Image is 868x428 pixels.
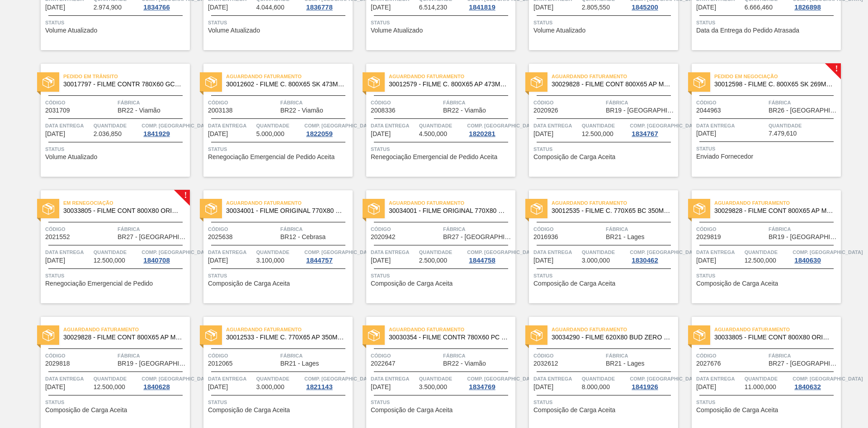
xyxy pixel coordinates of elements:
div: 1830462 [630,257,660,264]
span: Código [371,98,441,107]
img: status [693,203,705,215]
span: Aguardando Faturamento [63,325,190,334]
div: 1841929 [142,130,171,137]
span: 2031709 [45,107,70,114]
span: 15/10/2025 [371,384,391,390]
img: status [368,329,380,341]
span: 30030354 - FILME CONTR 780X60 PC LT350 NIV24 [389,334,508,341]
span: Status [371,145,513,154]
span: Aguardando Faturamento [389,198,515,207]
a: Comp. [GEOGRAPHIC_DATA]1840632 [793,374,839,390]
span: Fábrica [606,225,676,234]
span: 2032612 [533,360,558,367]
span: Comp. Carga [304,374,374,383]
a: Comp. [GEOGRAPHIC_DATA]1841926 [630,374,676,390]
span: Comp. Carga [142,121,212,130]
span: 2.805,550 [582,4,610,11]
span: Código [696,225,766,234]
span: Status [208,271,350,280]
span: Fábrica [443,225,513,234]
span: Status [371,271,513,280]
span: 2012065 [208,360,233,367]
a: Comp. [GEOGRAPHIC_DATA]1844757 [304,248,350,264]
div: 1840708 [142,257,171,264]
div: 1826898 [793,4,822,11]
span: Quantidade [419,374,465,383]
span: Data entrega [371,121,417,130]
span: BR22 - Viamão [443,107,486,114]
span: 3.500,000 [419,384,447,390]
span: Comp. Carga [630,374,700,383]
span: Status [696,398,839,407]
span: 30012602 - FILME C. 800X65 SK 473ML C12 429 [226,81,345,88]
span: 30029828 - FILME CONT 800X65 AP MP 473 C12 429 [714,207,834,214]
a: statusAguardando Faturamento30012535 - FILME C. 770X65 BC 350ML C12 429Código2016936FábricaBR21 -... [515,190,678,303]
span: Status [371,398,513,407]
span: 13/10/2025 [533,257,553,264]
span: Data entrega [696,248,742,257]
span: 13/10/2025 [208,257,228,264]
span: 11.000,000 [745,384,776,390]
span: Status [371,18,513,27]
img: status [42,329,54,341]
div: 1840632 [793,383,822,390]
img: status [531,76,542,88]
span: Aguardando Faturamento [714,325,841,334]
span: Composição de Carga Aceita [696,407,778,414]
span: Status [533,271,676,280]
span: BR19 - Nova Rio [769,234,839,240]
span: Data entrega [208,121,254,130]
span: 14/10/2025 [45,384,65,390]
span: 30033805 - FILME CONT 800X80 ORIG 473 MP C12 429 [63,207,183,214]
span: Quantidade [256,248,302,257]
span: 3.000,000 [582,257,610,264]
span: Quantidade [769,121,839,130]
span: Volume Atualizado [208,27,260,34]
span: 26/09/2025 [371,4,391,11]
span: Aguardando Faturamento [389,325,515,334]
span: Status [45,18,188,27]
span: Volume Atualizado [45,27,97,34]
span: BR22 - Viamão [443,360,486,367]
span: 2008336 [371,107,396,114]
span: 30012535 - FILME C. 770X65 BC 350ML C12 429 [552,207,671,214]
a: Comp. [GEOGRAPHIC_DATA]1822059 [304,121,350,137]
span: Volume Atualizado [45,154,97,160]
span: Data entrega [533,121,580,130]
span: Data entrega [371,374,417,383]
span: Código [533,351,604,360]
span: Quantidade [256,121,302,130]
span: 3.000,000 [256,384,284,390]
a: statusAguardando Faturamento30034001 - FILME ORIGINAL 770X80 350X12 MPCódigo2025638FábricaBR12 - ... [190,190,353,303]
span: BR19 - Nova Rio [118,360,188,367]
span: Em renegociação [63,198,190,207]
span: 30012598 - FILME C. 800X65 SK 269ML C15 429 [714,81,834,88]
span: Fábrica [280,225,350,234]
span: Fábrica [118,351,188,360]
span: Quantidade [582,374,628,383]
span: Status [696,18,839,27]
span: Status [208,18,350,27]
span: Código [208,351,278,360]
span: 2003138 [208,107,233,114]
span: 17/10/2025 [696,384,716,390]
span: 2.500,000 [419,257,447,264]
div: 1820281 [467,130,497,137]
span: Quantidade [419,248,465,257]
span: Renegociação Emergencial de Pedido Aceita [208,154,335,160]
a: Comp. [GEOGRAPHIC_DATA]1841929 [142,121,188,137]
span: 2020942 [371,234,396,240]
span: BR21 - Lages [280,360,319,367]
span: 2027676 [696,360,721,367]
span: 2020926 [533,107,558,114]
span: Data entrega [533,248,580,257]
span: 25/09/2025 [45,4,65,11]
span: 2044963 [696,107,721,114]
span: Aguardando Faturamento [552,198,678,207]
span: 02/10/2025 [696,4,716,11]
span: 7.479,610 [769,130,797,137]
span: Status [208,145,350,154]
span: Código [533,98,604,107]
span: 30034290 - FILME 620X80 BUD ZERO 350 SLK C8 [552,334,671,341]
span: 8.000,000 [582,384,610,390]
